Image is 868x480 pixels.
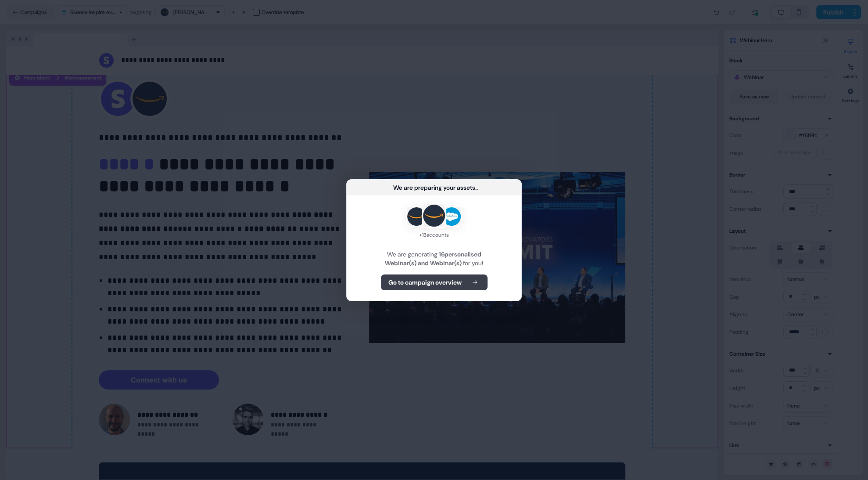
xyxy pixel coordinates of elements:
div: We are generating for you! [357,250,511,267]
div: ... [475,183,478,192]
button: Go to campaign overview [381,274,488,290]
div: We are preparing your assets [393,183,475,192]
div: + 13 accounts [406,231,462,239]
b: Go to campaign overview [388,278,462,287]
